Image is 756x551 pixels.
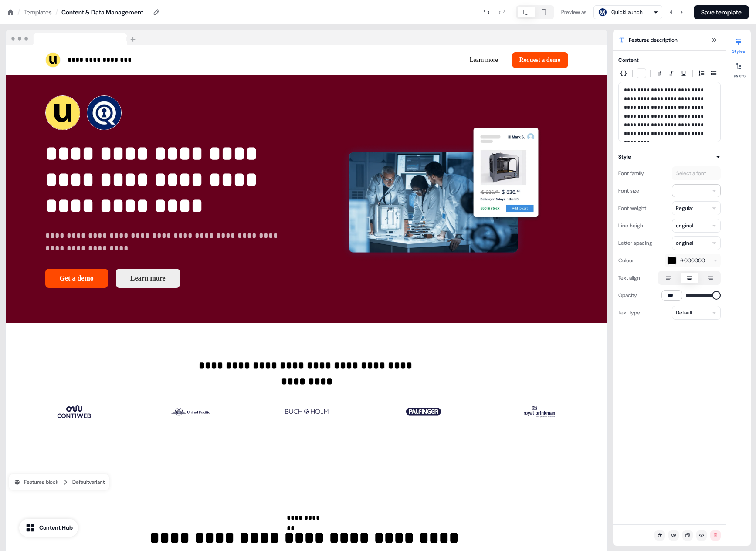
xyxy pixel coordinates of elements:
[116,269,180,288] button: Learn more
[17,7,20,17] div: /
[618,152,631,161] div: Style
[680,256,705,265] span: #000000
[52,394,96,429] img: Image
[676,308,692,317] div: Default
[618,219,645,233] div: Line height
[6,30,139,46] img: Browser topbar
[618,152,721,161] button: Style
[675,169,708,178] div: Select a font
[512,52,568,68] button: Request a demo
[593,5,662,19] button: QuickLaunch
[676,239,693,247] div: original
[285,394,329,429] img: Image
[55,7,58,17] div: /
[45,269,108,288] button: Get a demo
[463,52,505,68] button: Learn more
[629,36,678,44] span: Features description
[169,394,212,429] img: Image
[518,394,561,429] img: Image
[561,8,586,17] div: Preview as
[618,166,644,180] div: Font family
[672,166,721,180] button: Select a font
[61,8,149,17] div: Content & Data Management Template
[694,5,749,19] button: Save template
[19,519,78,537] button: Content Hub
[618,236,652,250] div: Letter spacing
[726,35,751,54] button: Styles
[618,254,634,267] div: Colour
[45,269,295,288] div: Get a demoLearn more
[611,8,643,17] div: QuickLaunch
[14,478,58,487] div: Features block
[676,221,693,230] div: original
[676,204,693,213] div: Regular
[618,271,640,285] div: Text align
[618,201,646,215] div: Font weight
[310,52,568,68] div: Learn moreRequest a demo
[45,387,568,436] div: ImageImageImageImageImage
[618,56,639,64] div: Content
[319,95,568,288] img: Image
[618,184,639,198] div: Font size
[726,59,751,78] button: Layers
[618,288,637,302] div: Opacity
[665,254,721,267] button: #000000
[401,394,445,429] img: Image
[618,306,640,320] div: Text type
[39,524,73,532] div: Content Hub
[72,478,105,487] div: Default variant
[24,8,52,17] a: Templates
